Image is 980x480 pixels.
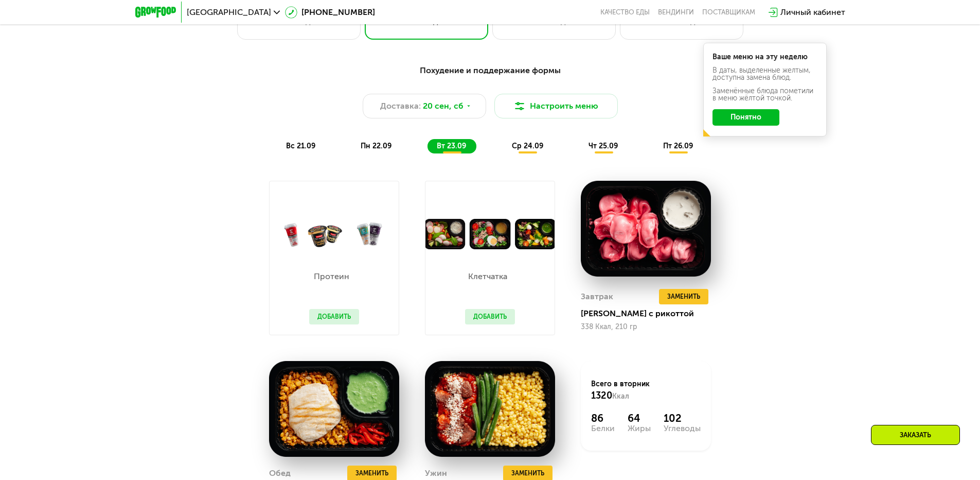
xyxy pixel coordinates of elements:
[581,323,711,331] div: 338 Ккал, 210 гр
[780,6,845,19] div: Личный кабинет
[702,8,755,16] div: поставщикам
[186,64,795,77] div: Похудение и поддержание формы
[286,142,315,150] span: вс 21.09
[712,88,817,102] div: Заменённые блюда пометили в меню жёлтой точкой.
[871,425,960,445] div: Заказать
[663,142,693,150] span: пт 26.09
[361,142,391,150] span: пн 22.09
[437,142,466,150] span: вт 23.09
[465,309,515,324] button: Добавить
[494,94,618,118] button: Настроить меню
[712,109,779,126] button: Понятно
[658,8,694,16] a: Вендинги
[591,390,612,401] span: 1320
[465,272,510,281] p: Клетчатка
[380,100,421,112] span: Доставка:
[589,142,618,150] span: чт 25.09
[664,412,701,424] div: 102
[600,8,650,16] a: Качество еды
[187,8,271,16] span: [GEOGRAPHIC_DATA]
[309,309,359,324] button: Добавить
[511,468,544,478] span: Заменить
[591,379,701,402] div: Всего в вторник
[712,54,817,61] div: Ваше меню на эту неделю
[581,289,613,304] div: Завтрак
[664,424,701,433] div: Углеводы
[512,142,543,150] span: ср 24.09
[667,292,700,302] span: Заменить
[628,424,651,433] div: Жиры
[591,424,615,433] div: Белки
[612,392,629,401] span: Ккал
[712,67,817,81] div: В даты, выделенные желтым, доступна замена блюд.
[309,272,354,281] p: Протеин
[628,412,651,424] div: 64
[423,100,464,112] span: 20 сен, сб
[285,6,375,19] a: [PHONE_NUMBER]
[659,289,708,304] button: Заменить
[355,468,388,478] span: Заменить
[591,412,615,424] div: 86
[581,308,719,319] div: [PERSON_NAME] с рикоттой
